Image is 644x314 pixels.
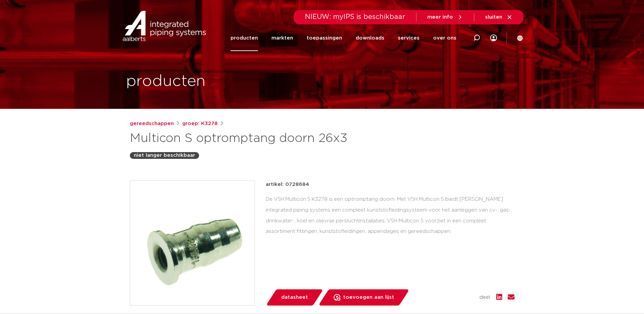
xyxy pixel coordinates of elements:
a: over ons [433,25,456,51]
span: toevoegen aan lijst [343,292,394,303]
span: datasheet [281,292,308,303]
span: sluiten [485,15,502,20]
a: groep: K3278 [182,120,218,128]
h1: producten [126,71,206,92]
a: toepassingen [307,25,342,51]
a: services [398,25,420,51]
h1: Multicon S optromptang doorn 26x3 [130,130,384,147]
img: Product Image for Multicon S optromptang doorn 26x3 [130,181,255,305]
nav: Menu [231,25,456,51]
span: deel: [479,293,491,301]
span: NIEUW: myIPS is beschikbaar [305,14,405,20]
a: gereedschappen [130,120,174,128]
a: producten [231,25,258,51]
a: downloads [356,25,384,51]
p: niet langer beschikbaar [134,151,195,160]
a: meer info [427,14,463,20]
p: artikel: 0728684 [266,180,309,189]
span: meer info [427,15,453,20]
div: De VSH Multicon S K3278 is een optromptang doorn. Met VSH Multicon S biedt [PERSON_NAME] integrat... [266,194,515,237]
a: datasheet [266,289,323,306]
a: sluiten [485,14,512,20]
a: markten [271,25,293,51]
